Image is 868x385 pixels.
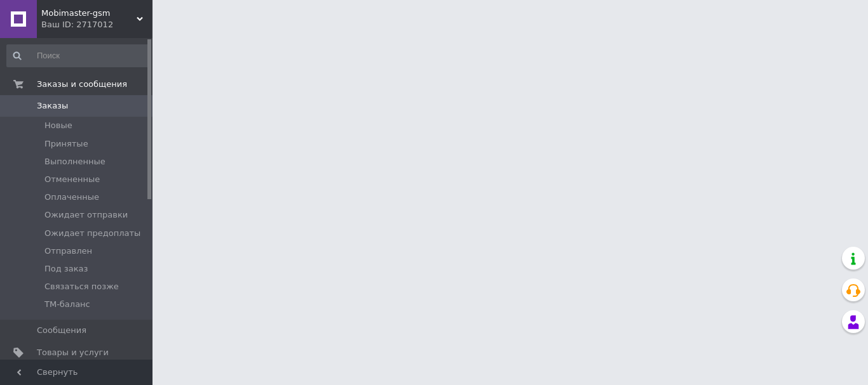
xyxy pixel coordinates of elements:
[37,325,86,336] span: Сообщения
[44,263,88,275] span: Под заказ
[44,120,72,131] span: Новые
[41,8,137,19] span: Mobimaster-gsm
[6,44,150,67] input: Поиск
[37,347,109,358] span: Товары и услуги
[37,79,127,90] span: Заказы и сообщения
[44,192,99,203] span: Оплаченные
[41,19,153,30] div: Ваш ID: 2717012
[44,138,88,150] span: Принятые
[44,156,105,167] span: Выполненные
[44,174,100,185] span: Отмененные
[44,209,128,221] span: Ожидает отправки
[44,228,140,239] span: Ожидает предоплаты
[44,299,90,310] span: ТМ-баланс
[44,281,119,292] span: Связаться позже
[37,100,68,112] span: Заказы
[44,245,92,257] span: Отправлен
